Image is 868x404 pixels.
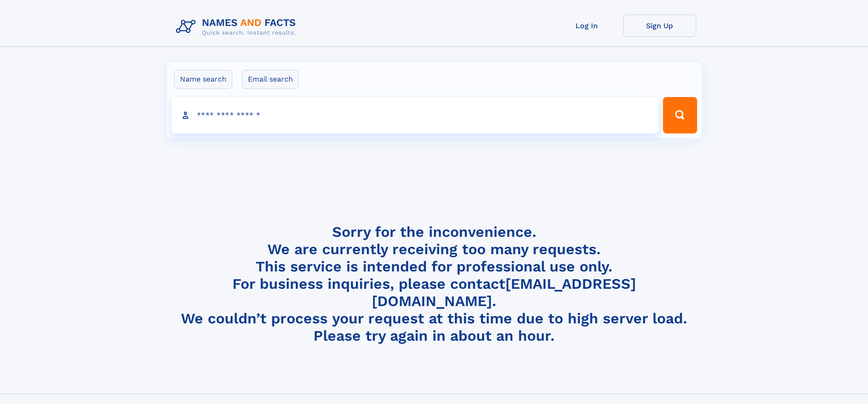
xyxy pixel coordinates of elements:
[174,70,232,89] label: Name search
[172,15,303,39] img: Logo Names and Facts
[550,15,623,37] a: Log In
[372,275,636,310] a: [EMAIL_ADDRESS][DOMAIN_NAME]
[663,97,697,133] button: Search Button
[623,15,696,37] a: Sign Up
[242,70,299,89] label: Email search
[172,223,696,345] h4: Sorry for the inconvenience. We are currently receiving too many requests. This service is intend...
[171,97,659,133] input: search input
